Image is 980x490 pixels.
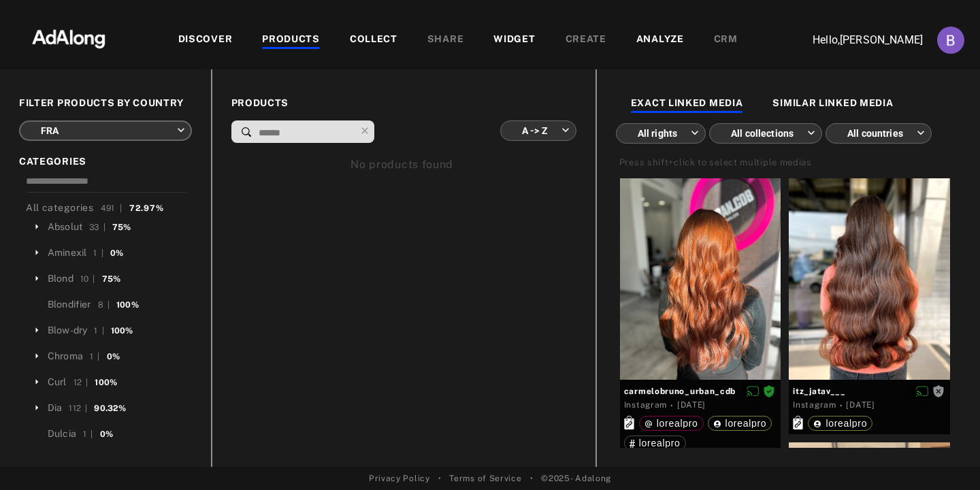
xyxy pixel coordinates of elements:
button: Account settings [934,23,968,57]
div: CRM [714,32,738,48]
div: lorealpro [644,419,698,428]
div: Blondifier [48,297,91,312]
div: 0% [100,428,113,440]
div: PRODUCTS [262,32,320,48]
a: Privacy Policy [369,472,430,485]
div: 491 | [101,202,122,214]
div: SHARE [427,32,464,48]
button: Disable diffusion on this media [742,384,763,398]
svg: Exact products linked [793,416,803,429]
span: itz_jatav___ [793,385,946,397]
iframe: Chat Widget [912,425,980,490]
div: All rights [628,115,699,151]
div: SIMILAR LINKED MEDIA [772,96,893,112]
div: DISCOVER [178,32,233,48]
div: Chroma [48,349,83,363]
span: © 2025 - Adalong [541,472,611,485]
div: 100% [95,376,117,389]
div: Absolut [48,220,82,234]
div: Blond [48,272,73,286]
img: ACg8ocJuEPTzN_pFsxr3ri-ZFgQ3sUcZiBZeHjYWkzaQQHcI=s96-c [937,27,964,54]
div: Blow-dry [48,323,87,338]
a: Terms of Service [449,472,521,485]
div: 1 | [94,325,104,337]
div: 1 | [93,247,103,259]
time: 2024-09-25T17:35:20.000Z [846,400,875,410]
div: lorealpro [630,438,681,448]
div: CREATE [566,32,606,48]
span: Rights agreed [763,386,775,395]
div: 10 | [80,273,95,285]
div: Press shift+click to select multiple medias [619,156,812,169]
span: · [670,400,674,411]
div: All categories [26,201,163,215]
span: lorealpro [725,418,767,429]
div: 90.32% [94,402,126,414]
span: carmelobruno_urban_cdb [624,385,777,397]
span: lorealpro [826,418,867,429]
div: Aminexil [48,246,86,260]
span: • [530,472,534,485]
div: 75% [112,221,131,233]
div: lorealpro [813,419,867,428]
div: COLLECT [350,32,397,48]
div: Instagram [793,399,836,411]
div: 72.97% [129,202,163,214]
div: Dia [48,401,62,415]
div: 112 | [69,402,87,414]
div: FRA [31,112,185,148]
span: PRODUCTS [231,96,576,110]
div: EXACT LINKED MEDIA [631,96,743,112]
span: lorealpro [657,418,698,429]
span: CATEGORIES [19,154,192,169]
div: Instagram [624,399,667,411]
button: Disable diffusion on this media [912,384,932,398]
div: All countries [838,115,925,151]
div: 12 | [73,376,88,389]
p: Hello, [PERSON_NAME] [787,32,923,48]
div: 1 | [90,350,100,363]
div: lorealpro [713,419,767,428]
div: 0% [107,350,120,363]
img: 63233d7d88ed69de3c212112c67096b6.png [9,17,129,58]
div: A -> Z [512,112,570,148]
div: 100% [116,299,139,311]
div: All collections [721,115,815,151]
div: 75% [102,273,120,285]
span: FILTER PRODUCTS BY COUNTRY [19,96,192,110]
div: No products found [231,157,573,173]
svg: Exact products linked [624,416,634,429]
div: 1 | [83,428,93,440]
div: 33 | [89,221,105,233]
span: • [438,472,442,485]
span: · [840,400,843,411]
span: Rights not requested [932,386,945,395]
div: WIDGET [493,32,535,48]
div: 100% [111,325,133,337]
div: Curl [48,375,67,389]
div: ANALYZE [636,32,684,48]
time: 2024-11-20T09:00:25.000Z [677,400,706,410]
span: lorealpro [639,438,681,448]
div: Dulcia [48,427,76,441]
div: 0% [110,247,123,259]
div: 8 | [98,299,110,311]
